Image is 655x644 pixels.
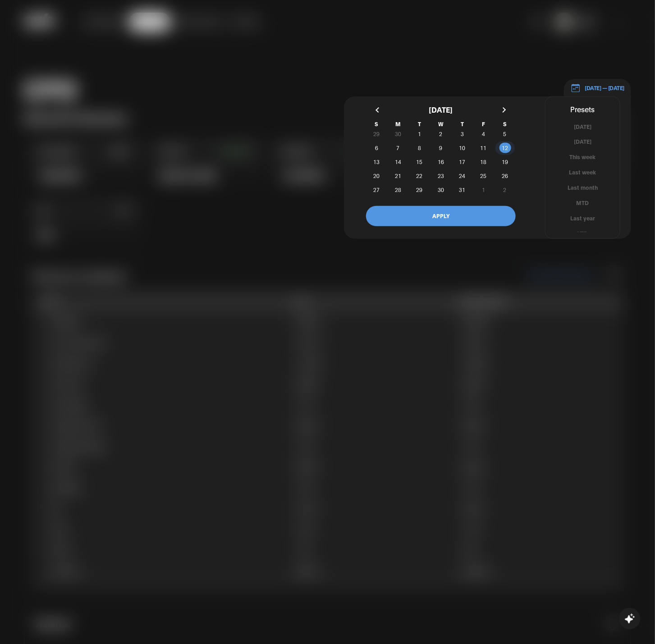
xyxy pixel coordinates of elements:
[374,154,380,170] span: 13
[395,182,401,198] span: 28
[417,154,423,170] span: 15
[473,121,494,127] span: F
[545,123,620,131] button: [DATE]
[473,127,494,141] button: 4
[439,140,442,156] span: 9
[495,141,516,155] button: 12
[374,182,380,198] span: 27
[545,137,620,146] button: [DATE]
[430,121,451,127] span: W
[366,169,387,183] button: 20
[375,140,378,156] span: 6
[366,183,387,197] button: 27
[417,168,423,184] span: 22
[344,96,631,239] button: [DATE]SMTWTFS29301234567891011121314151617181920212223242526272829303112APPLYPresets[DATE][DATE]T...
[438,182,444,198] span: 30
[502,168,508,184] span: 26
[495,121,516,127] span: S
[473,141,494,155] button: 11
[366,121,387,127] span: S
[417,182,423,198] span: 29
[409,155,430,169] button: 15
[452,169,473,183] button: 24
[366,206,516,226] button: APPLY
[481,154,487,170] span: 18
[395,168,401,184] span: 21
[495,127,516,141] button: 5
[409,127,430,141] button: 1
[438,168,444,184] span: 23
[409,183,430,197] button: 29
[459,168,465,184] span: 24
[439,126,442,142] span: 2
[366,97,516,121] div: [DATE]
[387,121,408,127] span: M
[459,182,465,198] span: 31
[418,140,421,156] span: 8
[481,140,487,156] span: 11
[438,154,444,170] span: 16
[387,141,408,155] button: 7
[459,140,465,156] span: 10
[430,141,451,155] button: 9
[387,183,408,197] button: 28
[504,126,507,142] span: 5
[495,155,516,169] button: 19
[473,155,494,169] button: 18
[452,141,473,155] button: 10
[430,169,451,183] button: 23
[545,103,620,114] div: Presets
[502,140,508,156] span: 12
[545,214,620,223] button: Last year
[395,154,401,170] span: 14
[409,141,430,155] button: 8
[571,83,581,93] img: 01.01.24 — 07.01.24
[374,168,380,184] span: 20
[387,169,408,183] button: 21
[452,121,473,127] span: T
[409,169,430,183] button: 22
[545,168,620,177] button: Last week
[430,127,451,141] button: 2
[545,199,620,207] button: MTD
[452,127,473,141] button: 3
[397,140,400,156] span: 7
[366,155,387,169] button: 13
[459,154,465,170] span: 17
[564,79,632,97] button: [DATE] — [DATE][DATE]SMTWTFS29301234567891011121314151617181920212223242526272829303112APPLYPrese...
[473,169,494,183] button: 25
[502,154,508,170] span: 19
[545,229,620,238] button: YTD
[461,126,464,142] span: 3
[430,183,451,197] button: 30
[409,121,430,127] span: T
[418,126,421,142] span: 1
[482,126,485,142] span: 4
[387,155,408,169] button: 14
[545,153,620,161] button: This week
[495,169,516,183] button: 26
[545,183,620,192] button: Last month
[481,168,487,184] span: 25
[581,84,625,92] p: [DATE] — [DATE]
[430,155,451,169] button: 16
[452,155,473,169] button: 17
[452,183,473,197] button: 31
[366,141,387,155] button: 6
